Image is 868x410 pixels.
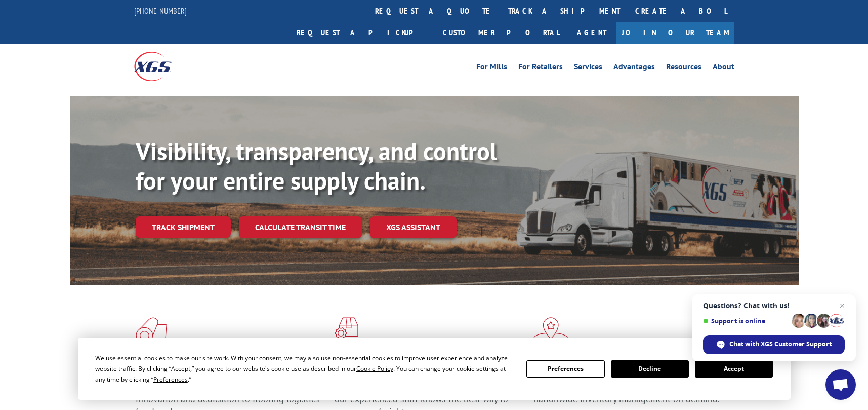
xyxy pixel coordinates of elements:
[616,22,734,44] a: Join Our Team
[703,335,845,354] span: Chat with XGS Customer Support
[611,360,689,378] button: Decline
[476,63,507,74] a: For Mills
[666,63,701,74] a: Resources
[533,317,568,344] img: xgs-icon-flagship-distribution-model-red
[95,353,514,385] div: We use essential cookies to make our site work. With your consent, we may also use non-essential ...
[518,63,563,74] a: For Retailers
[695,360,773,378] button: Accept
[356,364,393,373] span: Cookie Policy
[526,360,604,378] button: Preferences
[153,375,188,384] span: Preferences
[825,369,856,400] a: Open chat
[713,63,734,74] a: About
[703,302,845,310] span: Questions? Chat with us!
[78,338,791,400] div: Cookie Consent Prompt
[136,216,231,238] a: Track shipment
[703,317,788,325] span: Support is online
[574,63,602,74] a: Services
[613,63,655,74] a: Advantages
[370,216,457,238] a: XGS ASSISTANT
[435,22,567,44] a: Customer Portal
[335,317,358,344] img: xgs-icon-focused-on-flooring-red
[729,340,832,349] span: Chat with XGS Customer Support
[136,317,167,344] img: xgs-icon-total-supply-chain-intelligence-red
[136,135,497,196] b: Visibility, transparency, and control for your entire supply chain.
[134,6,187,16] a: [PHONE_NUMBER]
[567,22,616,44] a: Agent
[289,22,435,44] a: Request a pickup
[239,216,362,238] a: Calculate transit time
